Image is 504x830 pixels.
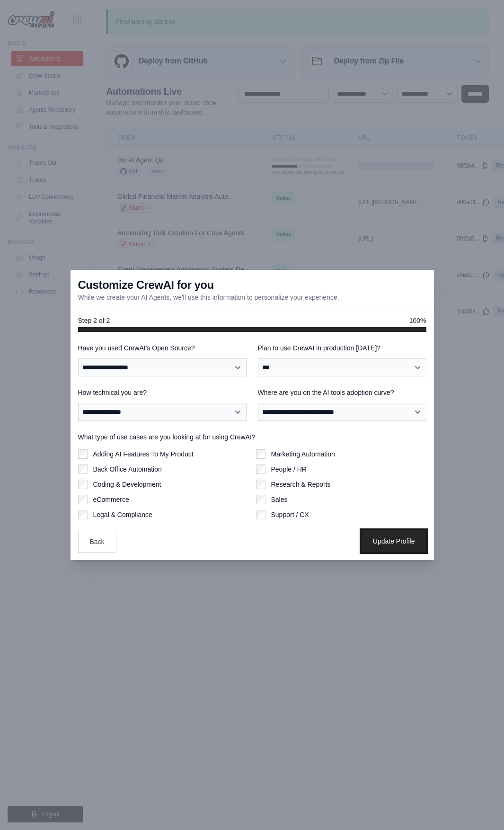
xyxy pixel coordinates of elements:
[78,293,339,302] p: While we create your AI Agents, we'll use this information to personalize your experience.
[271,480,331,489] label: Research & Reports
[78,316,110,325] span: Step 2 of 2
[78,432,426,442] label: What type of use cases are you looking at for using CrewAI?
[409,316,426,325] span: 100%
[93,464,162,474] label: Back Office Automation
[271,464,307,474] label: People / HR
[78,277,214,293] h3: Customize CrewAI for you
[271,495,288,504] label: Sales
[78,343,247,353] label: Have you used CrewAI's Open Source?
[93,480,161,489] label: Coding & Development
[78,388,247,397] label: How technical you are?
[271,510,309,519] label: Support / CX
[78,531,116,553] button: Back
[93,495,129,504] label: eCommerce
[362,530,426,552] button: Update Profile
[93,510,152,519] label: Legal & Compliance
[271,449,335,459] label: Marketing Automation
[258,388,426,397] label: Where are you on the AI tools adoption curve?
[93,449,194,459] label: Adding AI Features To My Product
[258,343,426,353] label: Plan to use CrewAI in production [DATE]?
